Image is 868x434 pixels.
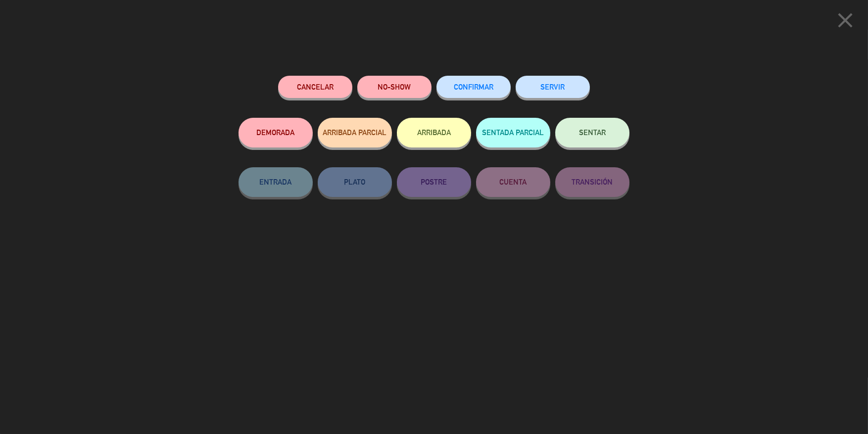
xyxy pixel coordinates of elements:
[239,118,313,147] button: DEMORADA
[454,83,493,91] span: CONFIRMAR
[278,76,352,98] button: Cancelar
[318,167,392,197] button: PLATO
[397,167,471,197] button: POSTRE
[833,8,858,33] i: close
[357,76,432,98] button: NO-SHOW
[239,167,313,197] button: ENTRADA
[476,167,550,197] button: CUENTA
[579,128,606,137] span: SENTAR
[555,167,629,197] button: TRANSICIÓN
[323,128,387,137] span: ARRIBADA PARCIAL
[555,118,629,147] button: SENTAR
[318,118,392,147] button: ARRIBADA PARCIAL
[830,7,861,37] button: close
[397,118,471,147] button: ARRIBADA
[516,76,590,98] button: SERVIR
[436,76,511,98] button: CONFIRMAR
[476,118,550,147] button: SENTADA PARCIAL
